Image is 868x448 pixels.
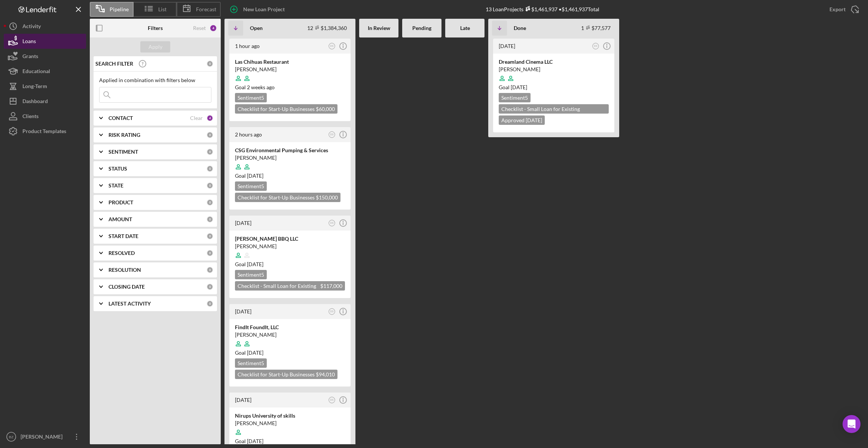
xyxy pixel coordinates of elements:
time: 2025-09-30 17:15 [235,131,262,138]
div: Sentiment 5 [235,270,267,279]
time: 2025-09-24 21:23 [235,220,251,226]
b: STATE [109,183,123,189]
div: CSG Environmental Pumping & Services [235,147,345,154]
b: In Review [368,25,390,31]
button: DS [327,41,337,51]
div: Dashboard [22,94,48,111]
div: FindIt FoundIt, LLC [235,324,345,331]
button: Apply [140,41,170,52]
div: 0 [207,267,213,273]
b: CONTACT [109,115,133,121]
div: Sentiment 5 [235,93,267,102]
div: [PERSON_NAME] [235,420,345,427]
div: Apply [149,41,162,52]
div: Las Chihuas Restaurant [235,58,345,66]
text: DS [330,399,334,401]
div: Sentiment 5 [235,358,267,368]
b: RISK RATING [109,132,140,138]
div: 0 [207,165,213,172]
div: Nirups University of skills [235,412,345,420]
div: Applied in combination with filters below [99,77,211,83]
span: Goal [235,438,263,444]
a: Activity [4,19,86,34]
div: 0 [207,132,213,138]
b: SEARCH FILTER [95,61,133,67]
div: [PERSON_NAME] [235,331,345,339]
span: Forecast [196,6,216,12]
text: DS [330,310,334,313]
a: [DATE]DSFindIt FoundIt, LLC[PERSON_NAME]Goal [DATE]Sentiment5Checklist for Start-Up Businesses $9... [228,303,352,388]
b: Pending [412,25,431,31]
div: [PERSON_NAME] [235,243,345,250]
div: [PERSON_NAME] BBQ LLC [235,235,345,243]
button: DS [327,218,337,228]
button: New Loan Project [224,2,292,17]
div: Sentiment 5 [499,93,531,102]
div: Sentiment 5 [235,181,267,191]
time: 10/23/2025 [247,349,263,356]
text: DS [330,45,334,47]
div: 12 $1,384,360 [307,25,347,31]
time: 2025-02-12 17:14 [499,43,515,49]
div: Export [829,2,846,17]
div: 4 [210,24,217,32]
div: [PERSON_NAME] [235,154,345,162]
b: SENTIMENT [109,149,138,155]
button: Long-Term [4,79,86,94]
span: Goal [499,84,527,90]
time: 2025-09-12 00:03 [235,397,251,403]
span: $94,010 [316,371,335,378]
span: $117,000 [320,283,342,289]
button: Dashboard [4,94,86,109]
a: 1 hour agoDSLas Chihuas Restaurant[PERSON_NAME]Goal 2 weeks agoSentiment5Checklist for Start-Up B... [228,37,352,122]
div: Checklist - Small Loan for Existing Businesses [235,281,345,291]
div: Grants [22,49,38,66]
span: $60,000 [316,106,335,112]
b: Open [250,25,263,31]
div: 0 [207,300,213,307]
div: Checklist for Start-Up Businesses [235,193,340,202]
time: 2025-09-30 18:03 [235,43,260,49]
div: 0 [207,250,213,256]
div: Open Intercom Messenger [843,415,861,433]
a: 2 hours agoDSCSG Environmental Pumping & Services[PERSON_NAME]Goal [DATE]Sentiment5Checklist for ... [228,126,352,211]
button: Educational [4,64,86,79]
div: Clear [190,115,203,121]
time: 2025-09-24 00:28 [235,308,251,315]
div: 0 [207,60,213,67]
div: 0 [207,148,213,155]
b: LATEST ACTIVITY [109,301,151,307]
button: DS [327,307,337,317]
div: Clients [22,109,39,126]
div: Educational [22,64,50,81]
div: Product Templates [22,124,66,141]
div: Activity [22,19,41,36]
a: Clients [4,109,86,124]
button: BZ[PERSON_NAME] [4,429,86,444]
b: STATUS [109,166,127,172]
div: Checklist - Small Loan for Existing Businesses $77,577 [499,104,609,114]
div: New Loan Project [243,2,285,17]
div: 0 [207,216,213,223]
div: [PERSON_NAME] [499,66,609,73]
text: DS [594,45,598,47]
span: Goal [235,84,275,90]
div: 0 [207,199,213,206]
b: RESOLUTION [109,267,141,273]
b: Late [460,25,470,31]
div: Approved [DATE] [499,115,545,125]
div: [PERSON_NAME] [235,66,345,73]
div: Checklist for Start-Up Businesses [235,370,337,379]
div: 13 Loan Projects • $1,461,937 Total [486,6,599,12]
button: Product Templates [4,124,86,139]
time: 10/28/2024 [511,84,527,90]
span: Goal [235,261,263,267]
div: 0 [207,182,213,189]
button: DS [327,395,337,405]
a: Loans [4,34,86,49]
b: Done [514,25,526,31]
div: Loans [22,34,36,51]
